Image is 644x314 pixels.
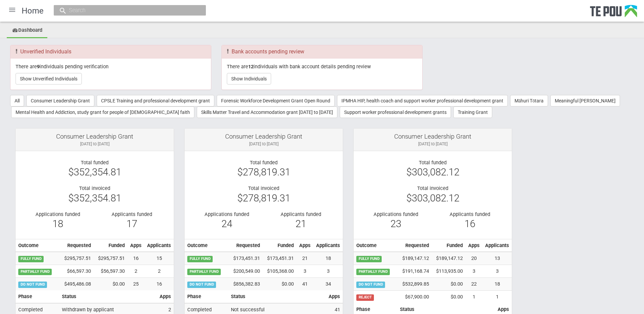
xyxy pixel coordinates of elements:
[190,169,338,175] div: $278,819.31
[16,239,58,252] th: Outcome
[21,169,169,175] div: $352,354.81
[359,195,507,201] div: $303,082.12
[190,141,338,147] div: [DATE] to [DATE]
[356,256,382,262] span: FULLY FUND
[100,221,164,227] div: 17
[190,195,338,201] div: $278,819.31
[296,265,313,278] td: 3
[18,256,44,262] span: FULLY FUND
[67,7,186,14] input: Search
[7,23,47,38] a: Dashboard
[359,185,507,191] div: Total invoiced
[359,169,507,175] div: $303,082.12
[21,134,169,140] div: Consumer Leadership Grant
[16,49,206,55] h3: Unverified Individuals
[432,265,466,278] td: $113,935.00
[26,221,90,227] div: 18
[16,73,82,84] button: Show Unverified Individuals
[432,252,466,265] td: $189,147.12
[359,160,507,166] div: Total funded
[185,290,228,303] th: Phase
[397,265,432,278] td: $191,168.74
[466,265,482,278] td: 3
[187,282,216,288] span: DO NOT FUND
[58,278,94,290] td: $495,486.08
[550,95,620,106] button: Meaningful [PERSON_NAME]
[269,221,333,227] div: 21
[197,106,337,118] button: Skills Matter Travel and Accommodation grant [DATE] to [DATE]
[18,269,52,275] span: PARTIALLY FUND
[58,252,94,265] td: $295,757.51
[466,252,482,265] td: 20
[296,252,313,265] td: 21
[263,265,296,278] td: $105,368.00
[144,278,174,290] td: 16
[296,239,313,252] th: Apps
[94,252,127,265] td: $295,757.51
[94,278,127,290] td: $0.00
[127,265,144,278] td: 2
[432,291,466,303] td: $0.00
[228,239,263,252] th: Requested
[195,221,259,227] div: 24
[127,239,144,252] th: Apps
[432,278,466,291] td: $0.00
[94,239,127,252] th: Funded
[59,290,157,303] th: Status
[356,269,390,275] span: PARTIALLY FUND
[228,265,263,278] td: $200,549.00
[337,95,508,106] button: IPMHA HIP, health coach and support worker professional development grant
[217,95,335,106] button: Forensic Workforce Development Grant Open Round
[127,252,144,265] td: 16
[228,290,326,303] th: Status
[228,278,263,290] td: $856,382.83
[187,269,221,275] span: PARTIALLY FUND
[21,185,169,191] div: Total invoiced
[466,239,482,252] th: Apps
[21,195,169,201] div: $352,354.81
[100,211,164,217] div: Applicants funded
[187,256,213,262] span: FULLY FUND
[185,239,228,252] th: Outcome
[227,64,417,70] p: There are individuals with bank account details pending review
[482,252,512,265] td: 13
[397,278,432,291] td: $532,899.85
[397,252,432,265] td: $189,147.12
[313,265,343,278] td: 3
[482,278,512,291] td: 18
[482,291,512,303] td: 1
[18,282,47,288] span: DO NOT FUND
[227,73,271,84] button: Show Individuals
[58,239,94,252] th: Requested
[269,211,333,217] div: Applicants funded
[26,95,94,106] button: Consumer Leadership Grant
[127,278,144,290] td: 25
[21,160,169,166] div: Total funded
[97,95,214,106] button: CPSLE Training and professional development grant
[359,141,507,147] div: [DATE] to [DATE]
[354,239,397,252] th: Outcome
[263,239,296,252] th: Funded
[263,252,296,265] td: $173,451.31
[227,49,417,55] h3: Bank accounts pending review
[453,106,492,118] button: Training Grant
[397,291,432,303] td: $67,900.00
[144,239,174,252] th: Applicants
[438,221,502,227] div: 16
[16,290,59,303] th: Phase
[296,278,313,290] td: 41
[340,106,451,118] button: Support worker professional development grants
[26,211,90,217] div: Applications funded
[58,265,94,278] td: $66,597.30
[16,64,206,70] p: There are individuals pending verification
[37,64,40,70] b: 9
[510,95,548,106] button: Māhuri Tōtara
[438,211,502,217] div: Applicants funded
[326,290,343,303] th: Apps
[359,134,507,140] div: Consumer Leadership Grant
[466,278,482,291] td: 22
[190,185,338,191] div: Total invoiced
[466,291,482,303] td: 1
[356,282,385,288] span: DO NOT FUND
[144,265,174,278] td: 2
